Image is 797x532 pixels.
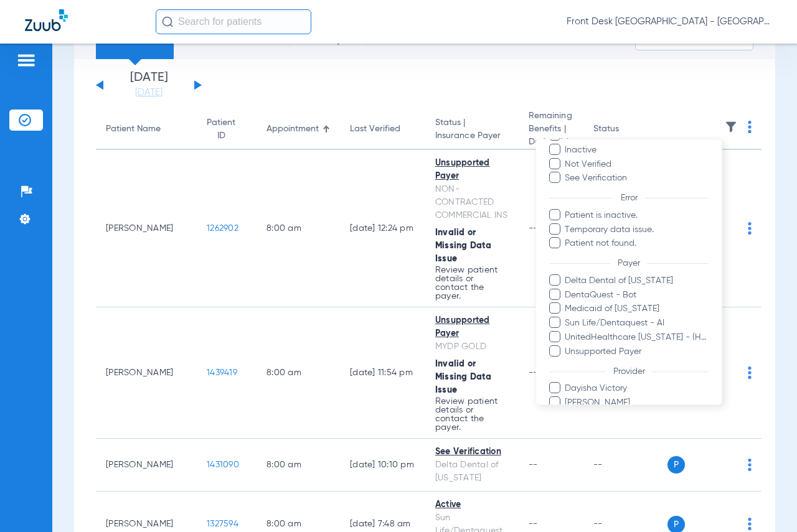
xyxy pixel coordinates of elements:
[565,345,709,358] span: Unsupported Payer
[565,302,709,315] span: Medicaid of [US_STATE]
[565,317,709,330] span: Sun Life/Dentaquest - AI
[565,330,709,343] span: UnitedHealthcare [US_STATE] - (HUB)
[565,274,709,287] span: Delta Dental of [US_STATE]
[610,259,648,268] span: Payer
[549,143,709,156] label: Inactive
[549,157,709,170] label: Not Verified
[549,172,709,185] label: See Verification
[565,382,709,395] span: Dayisha Victory
[565,237,709,250] span: Patient not found.
[565,288,709,301] span: DentaQuest - Bot
[549,129,709,142] label: Active
[613,194,645,202] span: Error
[735,472,797,532] iframe: Chat Widget
[565,208,709,222] span: Patient is inactive.
[565,396,709,409] span: [PERSON_NAME]
[565,223,709,236] span: Temporary data issue.
[605,366,653,375] span: Provider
